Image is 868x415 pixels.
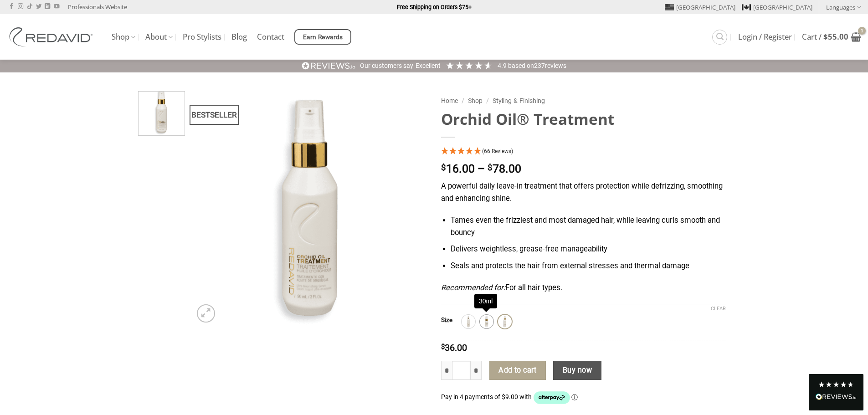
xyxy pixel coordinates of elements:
[738,33,792,41] span: Login / Register
[441,342,467,353] bdi: 36.00
[441,162,475,175] bdi: 16.00
[145,28,173,46] a: About
[441,393,533,400] span: Pay in 4 payments of $9.00 with
[197,304,215,323] a: Zoom
[303,32,343,42] span: Earn Rewards
[397,4,472,10] strong: Free Shipping on Orders $75+
[818,381,854,388] div: 4.8 Stars
[493,97,545,104] a: Styling & Finishing
[183,29,221,45] a: Pro Stylists
[7,27,98,46] img: REDAVID Salon Products | United States
[360,61,413,71] div: Our customers say
[486,97,489,104] span: /
[802,27,861,47] a: View cart
[826,0,861,14] a: Languages
[139,89,185,135] img: REDAVID Orchid Oil Treatment 90ml
[488,162,521,175] bdi: 78.00
[478,162,485,175] span: –
[441,283,505,292] em: Recommended for:
[452,361,471,380] input: Product quantity
[416,61,441,71] div: Excellent
[441,180,726,205] p: A powerful daily leave-in treatment that offers protection while defrizzing, smoothing and enhanc...
[711,306,726,312] a: Clear options
[545,62,566,69] span: reviews
[809,374,863,410] div: Read All Reviews
[441,146,726,158] div: 4.95 Stars - 66 Reviews
[553,361,601,380] button: Buy now
[802,33,848,41] span: Cart /
[738,29,792,45] a: Login / Register
[112,28,135,46] a: Shop
[534,62,545,69] span: 237
[451,260,725,272] li: Seals and protects the hair from external stresses and thermal damage
[191,91,427,327] img: REDAVID Orchid Oil Treatment 1
[441,109,726,129] h1: Orchid Oil® Treatment
[445,61,493,70] div: 4.92 Stars
[441,343,445,350] span: $
[742,0,812,14] a: [GEOGRAPHIC_DATA]
[816,394,857,400] img: REVIEWS.io
[712,30,727,45] a: Search
[823,31,828,42] span: $
[441,361,452,380] input: Reduce quantity of Orchid Oil® Treatment
[665,0,735,14] a: [GEOGRAPHIC_DATA]
[257,29,284,45] a: Contact
[468,97,483,104] a: Shop
[481,316,493,328] img: 30ml
[451,215,725,239] li: Tames even the frizziest and most damaged hair, while leaving curls smooth and bouncy
[231,29,247,45] a: Blog
[498,62,508,69] span: 4.9
[471,361,482,380] input: Increase quantity of Orchid Oil® Treatment
[499,316,511,328] img: 90ml
[294,29,351,45] a: Earn Rewards
[45,4,50,10] a: Follow on LinkedIn
[441,96,726,106] nav: Breadcrumb
[441,97,458,104] a: Home
[9,4,14,10] a: Follow on Facebook
[18,4,23,10] a: Follow on Instagram
[823,31,848,42] bdi: 55.00
[488,164,493,172] span: $
[816,392,857,404] div: Read All Reviews
[302,61,355,70] img: REVIEWS.io
[27,4,32,10] a: Follow on TikTok
[441,164,446,172] span: $
[571,393,578,400] a: Information - Opens a dialog
[451,243,725,256] li: Delivers weightless, grease-free manageability
[441,282,726,294] p: For all hair types.
[54,4,59,10] a: Follow on YouTube
[441,317,452,323] label: Size
[36,4,41,10] a: Follow on Twitter
[482,148,513,154] span: (66 Reviews)
[462,316,474,328] img: 250ml
[489,361,546,380] button: Add to cart
[508,62,534,69] span: Based on
[462,97,464,104] span: /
